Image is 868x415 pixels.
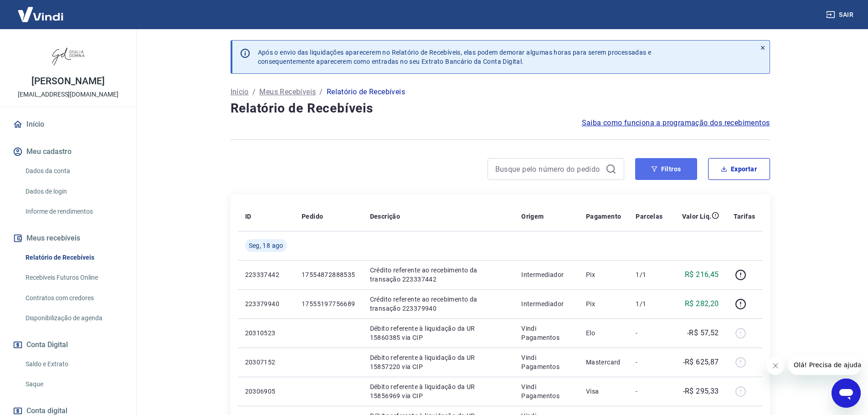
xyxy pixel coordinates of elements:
p: Pedido [302,212,323,221]
p: -R$ 57,52 [687,328,719,338]
p: Relatório de Recebíveis [327,87,405,97]
p: 17555197756689 [302,299,355,308]
p: 1/1 [636,299,663,308]
p: - [636,328,663,338]
a: Disponibilização de agenda [22,309,125,328]
a: Dados de login [22,182,125,201]
p: 20307152 [245,358,287,367]
p: Visa [586,387,621,396]
p: Pix [586,270,621,279]
p: - [636,358,663,367]
p: Débito referente à liquidação da UR 15856969 via CIP [370,382,507,400]
p: Débito referente à liquidação da UR 15860385 via CIP [370,324,507,342]
p: 20306905 [245,387,287,396]
p: -R$ 295,33 [683,386,719,397]
p: - [636,387,663,396]
p: Descrição [370,212,401,221]
p: Vindi Pagamentos [521,324,571,342]
button: Meus recebíveis [11,228,125,248]
button: Sair [824,6,857,23]
p: Parcelas [636,212,663,221]
p: R$ 216,45 [685,269,719,280]
a: Meus Recebíveis [259,87,316,97]
p: R$ 282,20 [685,298,719,309]
img: Vindi [11,0,70,28]
p: Crédito referente ao recebimento da transação 223379940 [370,295,507,313]
p: Pagamento [586,212,621,221]
p: Vindi Pagamentos [521,382,571,400]
p: 223337442 [245,270,287,279]
p: Valor Líq. [682,212,712,221]
p: Pix [586,299,621,308]
p: ID [245,212,252,221]
p: [PERSON_NAME] [31,77,104,86]
a: Início [231,87,249,97]
a: Início [11,114,125,134]
h4: Relatório de Recebíveis [231,99,770,118]
p: Intermediador [521,299,571,308]
p: Crédito referente ao recebimento da transação 223337442 [370,266,507,284]
a: Contratos com credores [22,289,125,307]
a: Recebíveis Futuros Online [22,268,125,287]
a: Saldo e Extrato [22,355,125,374]
iframe: Fechar mensagem [766,357,785,375]
p: [EMAIL_ADDRESS][DOMAIN_NAME] [18,90,118,99]
button: Meu cadastro [11,142,125,162]
p: Elo [586,328,621,338]
p: / [252,87,256,97]
a: Relatório de Recebíveis [22,248,125,267]
iframe: Mensagem da empresa [788,355,861,375]
button: Exportar [708,158,770,180]
button: Conta Digital [11,335,125,355]
p: 17554872888535 [302,270,355,279]
p: Origem [521,212,544,221]
input: Busque pelo número do pedido [495,162,602,176]
p: 20310523 [245,328,287,338]
button: Filtros [635,158,697,180]
p: Mastercard [586,358,621,367]
a: Saque [22,375,125,394]
a: Dados da conta [22,162,125,180]
p: Vindi Pagamentos [521,353,571,371]
p: -R$ 625,87 [683,357,719,368]
span: Olá! Precisa de ajuda? [5,6,77,14]
p: Tarifas [734,212,755,221]
span: Seg, 18 ago [249,241,283,250]
a: Informe de rendimentos [22,202,125,221]
img: 11efcaa0-b592-4158-bf44-3e3a1f4dab66.jpeg [50,36,87,73]
iframe: Botão para abrir a janela de mensagens [832,379,861,408]
p: / [319,87,323,97]
p: Após o envio das liquidações aparecerem no Relatório de Recebíveis, elas podem demorar algumas ho... [258,48,652,66]
p: 1/1 [636,270,663,279]
p: Débito referente à liquidação da UR 15857220 via CIP [370,353,507,371]
a: Saiba como funciona a programação dos recebimentos [582,118,770,128]
p: Intermediador [521,270,571,279]
p: 223379940 [245,299,287,308]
